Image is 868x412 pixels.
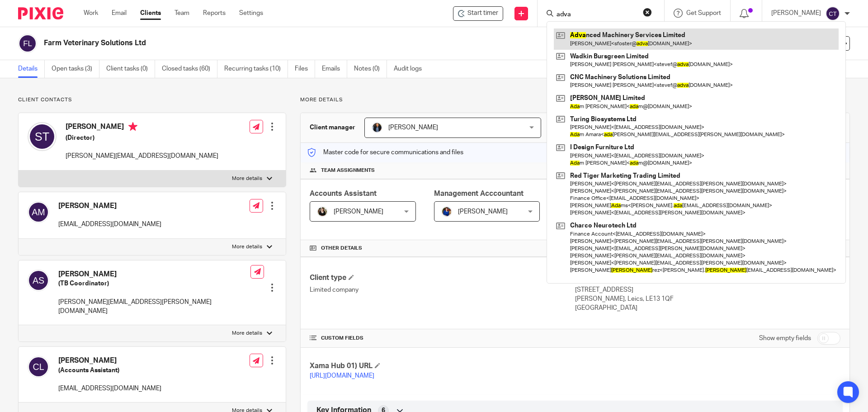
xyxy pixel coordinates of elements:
span: [PERSON_NAME] [388,124,438,131]
p: [GEOGRAPHIC_DATA] [575,303,840,313]
span: Start timer [467,9,498,18]
h5: (Accounts Assistant) [58,366,161,375]
p: [PERSON_NAME] [771,9,821,18]
a: Email [112,9,127,18]
p: More details [232,175,262,182]
p: [STREET_ADDRESS] [575,285,840,294]
p: More details [232,330,262,337]
p: Master code for secure communications and files [307,148,463,157]
h4: [PERSON_NAME] [66,122,218,133]
a: Closed tasks (60) [162,60,217,78]
img: Nicole.jpeg [441,206,452,217]
a: Audit logs [394,60,429,78]
p: [PERSON_NAME][EMAIL_ADDRESS][PERSON_NAME][DOMAIN_NAME] [58,298,250,316]
span: Accounts Assistant [310,190,377,197]
a: Details [18,60,45,78]
a: Team [175,9,189,18]
p: [EMAIL_ADDRESS][DOMAIN_NAME] [58,384,161,393]
a: Emails [322,60,347,78]
a: Work [84,9,98,18]
img: svg%3E [28,356,49,378]
span: Management Acccountant [434,190,524,197]
a: Reports [203,9,226,18]
img: svg%3E [28,270,49,291]
h4: [PERSON_NAME] [58,201,161,211]
h4: CUSTOM FIELDS [310,335,575,342]
p: Client contacts [18,96,286,104]
img: svg%3E [826,6,840,21]
span: [PERSON_NAME] [458,208,508,215]
span: Other details [321,245,362,252]
label: Show empty fields [759,334,811,343]
a: Recurring tasks (10) [224,60,288,78]
h2: Farm Veterinary Solutions Ltd [44,38,590,48]
a: Settings [239,9,263,18]
a: [URL][DOMAIN_NAME] [310,373,374,379]
p: [PERSON_NAME][EMAIL_ADDRESS][DOMAIN_NAME] [66,152,218,161]
a: Client tasks (0) [106,60,155,78]
h4: Xama Hub 01) URL [310,361,575,371]
h4: [PERSON_NAME] [58,270,250,279]
p: More details [300,96,850,104]
h5: (Director) [66,133,218,142]
p: Limited company [310,285,575,294]
p: [EMAIL_ADDRESS][DOMAIN_NAME] [58,220,161,229]
input: Search [556,11,637,19]
p: More details [232,243,262,251]
span: Get Support [686,10,721,16]
h5: (TB Coordinator) [58,279,250,288]
img: Helen%20Campbell.jpeg [317,206,328,217]
span: [PERSON_NAME] [334,208,383,215]
img: Pixie [18,7,63,19]
a: Files [295,60,315,78]
h3: Client manager [310,123,355,132]
div: Farm Veterinary Solutions Ltd [453,6,503,21]
h4: [PERSON_NAME] [58,356,161,365]
img: svg%3E [18,34,37,53]
button: Clear [643,8,652,17]
p: [PERSON_NAME], Leics, LE13 1QF [575,294,840,303]
span: Team assignments [321,167,375,174]
a: Open tasks (3) [52,60,99,78]
h4: Client type [310,273,575,283]
img: martin-hickman.jpg [372,122,382,133]
img: svg%3E [28,122,57,151]
a: Notes (0) [354,60,387,78]
img: svg%3E [28,201,49,223]
i: Primary [128,122,137,131]
a: Clients [140,9,161,18]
